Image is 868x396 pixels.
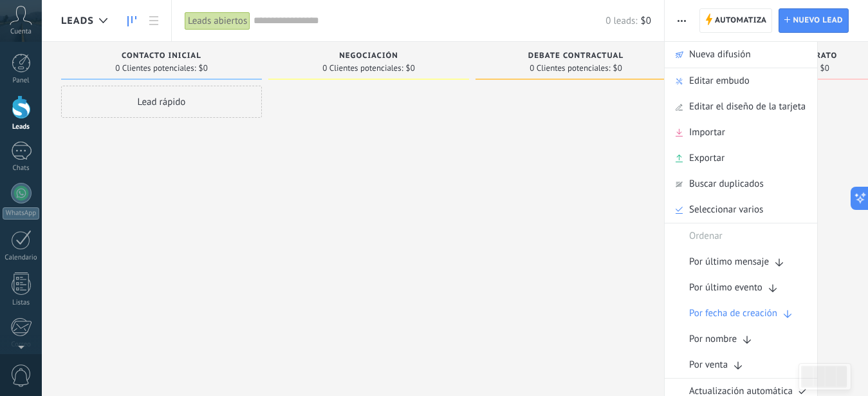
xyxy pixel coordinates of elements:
[689,94,806,120] span: Editar el diseño de la tarjeta
[689,223,723,249] span: Ordenar
[613,64,622,72] span: $0
[122,52,201,61] span: Contacto inicial
[689,249,769,275] span: Por último mensaje
[689,301,777,326] span: Por fecha de creación
[3,299,40,307] div: Listas
[699,8,773,33] a: Automatiza
[121,8,143,33] a: Leads
[61,86,262,118] div: Lead rápido
[482,52,670,62] div: Debate contractual
[641,15,651,27] span: $0
[689,197,763,223] span: Seleccionar varios
[322,64,403,72] span: 0 Clientes potenciales:
[3,254,40,262] div: Calendario
[715,9,767,32] span: Automatiza
[530,64,610,72] span: 0 Clientes potenciales:
[143,8,165,33] a: Lista
[406,64,415,72] span: $0
[672,8,691,33] button: Más
[689,146,725,171] span: Exportar
[689,352,728,378] span: Por venta
[689,275,762,301] span: Por último evento
[10,28,32,36] span: Cuenta
[115,64,196,72] span: 0 Clientes potenciales:
[185,12,250,30] div: Leads abiertos
[689,171,764,197] span: Buscar duplicados
[3,207,39,220] div: WhatsApp
[689,42,751,68] span: Nueva difusión
[275,52,463,62] div: Negociación
[689,120,725,146] span: Importar
[779,8,849,33] a: Nuevo lead
[3,77,40,85] div: Panel
[3,164,40,173] div: Chats
[339,52,398,61] span: Negociación
[61,15,94,27] span: Leads
[820,64,829,72] span: $0
[605,15,637,27] span: 0 leads:
[528,52,623,61] span: Debate contractual
[793,9,843,32] span: Nuevo lead
[689,326,737,352] span: Por nombre
[68,52,255,62] div: Contacto inicial
[3,123,40,131] div: Leads
[199,64,208,72] span: $0
[689,68,750,94] span: Editar embudo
